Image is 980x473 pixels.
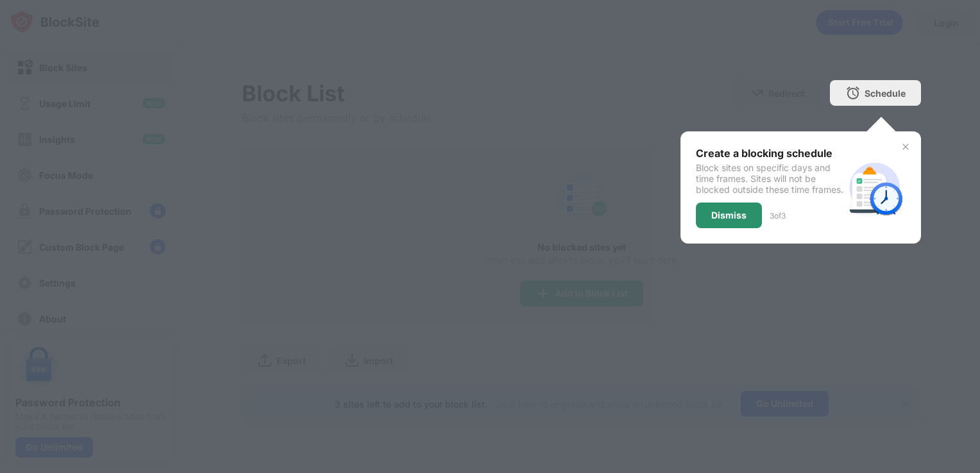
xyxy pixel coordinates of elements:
div: 3 of 3 [770,211,786,220]
div: Create a blocking schedule [696,147,844,160]
div: Dismiss [711,210,747,220]
div: Schedule [865,88,906,99]
img: schedule.svg [844,157,906,219]
div: Block sites on specific days and time frames. Sites will not be blocked outside these time frames. [696,162,844,195]
img: x-button.svg [900,142,911,152]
